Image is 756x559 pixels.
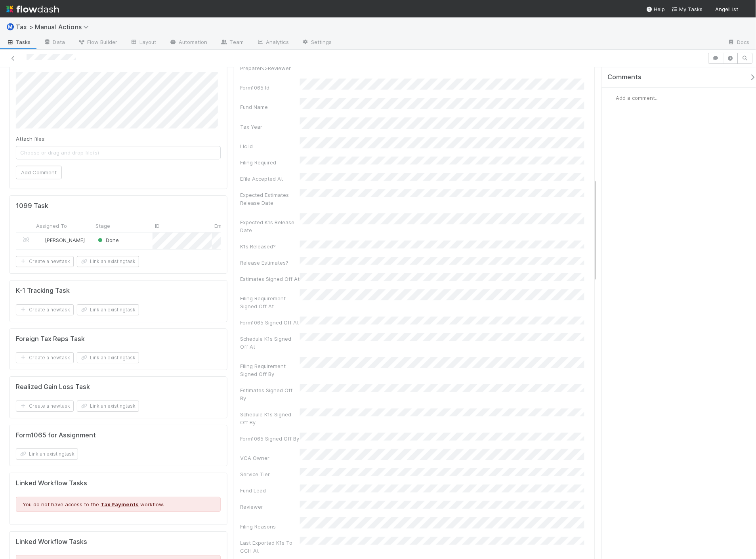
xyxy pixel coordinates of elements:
div: Help [646,5,665,13]
div: Filing Requirement Signed Off By [241,362,300,378]
button: Link an existingtask [77,352,139,363]
img: avatar_55a2f090-1307-4765-93b4-f04da16234ba.png [742,6,750,13]
h5: Realized Gain Loss Task [16,383,90,391]
div: Estimates Signed Off By [241,386,300,402]
button: Link an existingtask [77,256,139,267]
label: Attach files: [16,135,46,143]
span: Comments [608,73,642,81]
div: Release Estimates? [241,259,300,267]
a: Layout [124,36,163,49]
span: My Tasks [672,6,703,12]
img: logo-inverted-e16ddd16eac7371096b0.svg [6,2,59,16]
span: Email Subject [214,222,247,230]
span: ID [155,222,160,230]
div: Filing Reasons [241,523,300,530]
span: Ⓜ️ [6,23,14,30]
span: Tasks [6,38,31,46]
button: Create a newtask [16,256,74,267]
button: Add Comment [16,166,62,179]
div: Form1065 Signed Off At [241,319,300,326]
span: Done [96,237,119,243]
a: Team [214,36,250,49]
a: Data [37,36,71,49]
div: K1s Released? [241,242,300,250]
div: Tax Year [241,123,300,131]
div: Expected K1s Release Date [241,218,300,234]
button: Link an existingtask [77,401,139,412]
span: AngelList [716,6,739,12]
span: Assigned To [36,222,67,230]
div: Schedule K1s Signed Off At [241,335,300,351]
div: Llc Id [241,142,300,150]
div: You do not have access to the workflow. [16,497,221,512]
a: Docs [722,36,756,49]
div: Form1065 Signed Off By [241,435,300,443]
span: Choose or drag and drop file(s) [16,146,220,159]
div: [PERSON_NAME] [37,236,85,244]
div: Expected Estimates Release Date [241,191,300,207]
img: avatar_55a2f090-1307-4765-93b4-f04da16234ba.png [608,94,616,102]
a: My Tasks [672,5,703,13]
div: Service Tier [241,470,300,478]
div: Last Exported K1s To CCH At [241,539,300,555]
div: Filing Requirement Signed Off At [241,294,300,310]
h5: Linked Workflow Tasks [16,538,221,546]
div: Estimates Signed Off At [241,275,300,283]
div: Filing Required [241,158,300,166]
button: Link an existingtask [77,304,139,315]
a: Tax Payments [101,501,139,507]
div: Fund Lead [241,487,300,494]
button: Create a newtask [16,401,74,412]
div: Reviewer [241,503,300,511]
div: Efile Accepted At [241,175,300,183]
span: Tax > Manual Actions [16,23,93,31]
button: Create a newtask [16,352,74,363]
a: Automation [163,36,214,49]
h5: K-1 Tracking Task [16,287,70,295]
button: Create a newtask [16,304,74,315]
span: Flow Builder [78,38,117,46]
div: Form1065 Id [241,84,300,92]
a: Settings [295,36,338,49]
div: Fund Name [241,103,300,111]
span: [PERSON_NAME] [45,237,85,243]
h5: Form1065 for Assignment [16,431,96,439]
h5: Foreign Tax Reps Task [16,335,85,343]
span: Add a comment... [616,95,659,101]
div: Done [96,236,119,244]
img: avatar_e41e7ae5-e7d9-4d8d-9f56-31b0d7a2f4fd.png [37,237,44,243]
a: Analytics [250,36,295,49]
button: Link an existingtask [16,448,78,460]
span: Stage [95,222,110,230]
h5: Linked Workflow Tasks [16,479,221,487]
h5: 1099 Task [16,202,48,210]
div: Schedule K1s Signed Off By [241,410,300,426]
div: VCA Owner [241,454,300,462]
a: Flow Builder [71,36,124,49]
